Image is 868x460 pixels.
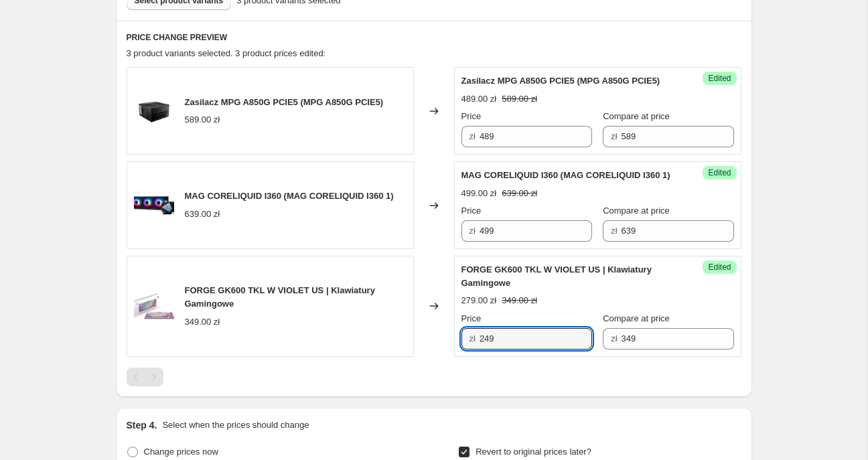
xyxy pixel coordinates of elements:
span: zł [611,226,617,236]
div: 489.00 zł [461,92,497,106]
div: 499.00 zł [461,187,497,200]
span: 3 product variants selected. 3 product prices edited: [127,48,326,58]
strike: 349.00 zł [502,294,537,307]
span: FORGE GK600 TKL W VIOLET US | Klawiatury Gamingowe [461,264,652,288]
span: Zasilacz MPG A850G PCIE5 (MPG A850G PCIE5) [185,97,384,107]
span: zł [611,131,617,141]
span: MAG CORELIQUID I360 (MAG CORELIQUID I360 1) [461,170,670,180]
span: zł [469,226,476,236]
span: Edited [708,73,731,84]
p: Select when the prices should change [162,418,309,432]
span: Edited [708,262,731,273]
div: 639.00 zł [185,208,220,221]
img: MAGCORELIQUIDI3601_80x.png [134,185,174,226]
span: Revert to original prices later? [476,447,591,457]
span: Edited [708,167,731,178]
span: Price [461,111,482,121]
h2: Step 4. [127,418,157,432]
span: Zasilacz MPG A850G PCIE5 (MPG A850G PCIE5) [461,76,660,86]
strike: 639.00 zł [502,187,537,200]
h6: PRICE CHANGE PREVIEW [127,32,741,43]
img: FORGE_GK600_TKL_WIRELESS_VIOLET_05_80x.png [134,286,174,326]
span: Price [461,206,482,216]
span: Compare at price [603,313,670,323]
span: Change prices now [144,447,218,457]
span: Compare at price [603,206,670,216]
span: zł [469,131,476,141]
div: 349.00 zł [185,315,220,329]
span: Compare at price [603,111,670,121]
nav: Pagination [127,368,163,386]
strike: 589.00 zł [502,92,537,106]
span: FORGE GK600 TKL W VIOLET US | Klawiatury Gamingowe [185,285,375,309]
span: zł [611,333,617,343]
span: MAG CORELIQUID I360 (MAG CORELIQUID I360 1) [185,191,394,201]
span: zł [469,333,476,343]
div: 589.00 zł [185,113,220,127]
img: MPG-A850G-PCIE5_80x.png [134,91,174,131]
span: Price [461,313,482,323]
div: 279.00 zł [461,294,497,307]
